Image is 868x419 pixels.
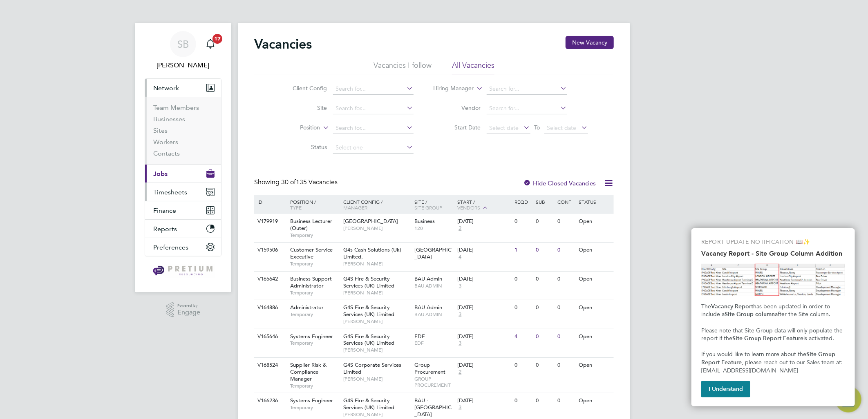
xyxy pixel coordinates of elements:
span: has been updated in order to include a [701,303,832,318]
span: [PERSON_NAME] [343,225,411,232]
input: Search for... [487,103,567,114]
span: Timesheets [153,188,187,196]
div: Showing [254,178,339,187]
span: BAU - [GEOGRAPHIC_DATA] [415,397,452,418]
span: 135 Vacancies [281,178,338,186]
span: G4S Fire & Security Services (UK) Limited [343,304,394,318]
span: 2 [457,225,463,232]
div: V165646 [255,329,284,344]
div: 0 [534,358,555,373]
div: 0 [555,358,577,373]
a: Contacts [153,149,180,157]
span: Finance [153,207,176,214]
div: V168524 [255,358,284,373]
span: Business Support Administrator [290,275,332,289]
a: Go to account details [145,31,221,70]
span: 2 [457,369,463,376]
span: Temporary [290,311,339,318]
div: ID [255,195,284,209]
input: Select one [333,142,414,154]
strong: Site Group Report Feature [732,335,803,342]
span: If you would like to learn more about the [701,351,806,358]
div: [DATE] [457,397,510,404]
span: Site Group [415,204,443,211]
span: Type [290,204,302,211]
div: 0 [512,358,534,373]
div: Open [577,329,613,344]
li: Vacancies I follow [374,60,432,75]
span: after the Site column. [775,311,830,318]
span: G4S Fire & Security Services (UK) Limited [343,397,394,411]
div: 0 [534,214,555,229]
div: Open [577,300,613,315]
div: Sub [534,195,555,209]
span: G4S Corporate Services Limited [343,361,401,375]
input: Search for... [333,123,414,134]
label: Start Date [434,124,481,131]
span: EDF [415,340,454,346]
button: New Vacancy [566,36,614,49]
span: 3 [457,404,463,411]
div: Status [577,195,613,209]
div: 0 [512,272,534,287]
span: [PERSON_NAME] [343,376,411,382]
span: Manager [343,204,367,211]
input: Search for... [333,103,414,114]
span: 4 [457,254,463,261]
span: 3 [457,340,463,347]
div: [DATE] [457,276,510,283]
div: 0 [555,300,577,315]
span: 3 [457,283,463,290]
span: Temporary [290,290,339,296]
span: [GEOGRAPHIC_DATA] [415,246,452,260]
label: Client Config [280,85,327,92]
span: 30 of [281,178,296,186]
div: 0 [512,393,534,408]
label: Hide Closed Vacancies [523,179,596,187]
a: Team Members [153,104,199,111]
div: Start / [455,195,512,215]
span: G4S Fire & Security Services (UK) Limited [343,333,394,347]
span: Network [153,84,179,92]
div: Open [577,393,613,408]
div: Client Config / [341,195,413,214]
div: 4 [512,329,534,344]
label: Status [280,143,327,151]
span: GROUP PROCUREMENT [415,376,454,388]
span: Customer Service Executive [290,246,333,260]
a: Sites [153,127,168,134]
span: Please note that Site Group data will only populate the report if the [701,327,844,342]
div: Open [577,243,613,258]
nav: Main navigation [135,23,231,292]
a: Workers [153,138,178,146]
span: [PERSON_NAME] [343,347,411,353]
span: Business Lecturer (Outer) [290,218,332,232]
span: Reports [153,225,177,233]
span: BAU ADMIN [415,311,454,318]
div: Conf [555,195,577,209]
span: SB [177,39,189,49]
div: 0 [512,214,534,229]
span: is activated. [803,335,834,342]
span: 3 [457,311,463,318]
div: Open [577,214,613,229]
div: V166236 [255,393,284,408]
span: G4S Fire & Security Services (UK) Limited [343,275,394,289]
div: Open [577,358,613,373]
span: [GEOGRAPHIC_DATA] [343,218,398,225]
strong: Vacancy Report [711,303,753,310]
span: BAU Admin [415,275,443,282]
span: The [701,303,711,310]
span: Systems Engineer [290,397,333,404]
img: Site Group Column in Vacancy Report [701,264,845,296]
span: Supplier Risk & Compliance Manager [290,361,327,382]
div: Vacancy Report - Site Group Column Addition [691,228,855,406]
a: Go to home page [145,265,221,278]
span: Jobs [153,170,168,178]
span: Temporary [290,383,339,389]
span: Select date [547,124,577,131]
label: Site [280,104,327,111]
div: Reqd [512,195,534,209]
div: [DATE] [457,333,510,340]
div: Open [577,272,613,287]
